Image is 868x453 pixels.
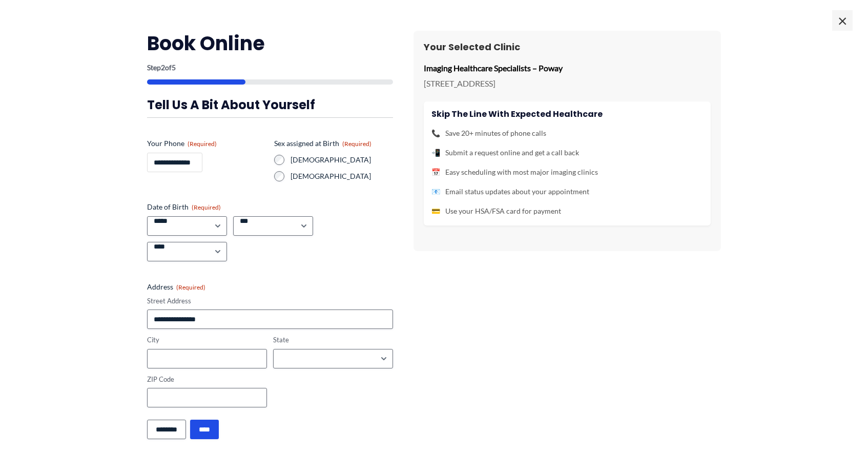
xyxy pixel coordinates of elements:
[147,138,266,149] label: Your Phone
[147,375,267,384] label: ZIP Code
[147,64,393,71] p: Step of
[342,140,371,148] span: (Required)
[147,335,267,345] label: City
[147,282,205,292] legend: Address
[147,97,393,113] h3: Tell us a bit about yourself
[147,31,393,56] h2: Book Online
[431,166,440,179] span: 📅
[431,185,703,198] li: Email status updates about your appointment
[176,283,205,291] span: (Required)
[431,109,703,119] h4: Skip the line with Expected Healthcare
[431,146,440,159] span: 📲
[431,166,703,179] li: Easy scheduling with most major imaging clinics
[188,140,217,148] span: (Required)
[832,10,853,31] span: ×
[431,185,440,198] span: 📧
[424,41,711,53] h3: Your Selected Clinic
[147,202,221,212] legend: Date of Birth
[424,76,711,91] p: [STREET_ADDRESS]
[161,63,165,72] span: 2
[431,127,440,140] span: 📞
[274,138,371,149] legend: Sex assigned at Birth
[431,204,440,218] span: 💳
[431,204,703,218] li: Use your HSA/FSA card for payment
[147,296,393,306] label: Street Address
[192,203,221,211] span: (Required)
[172,63,176,72] span: 5
[431,127,703,140] li: Save 20+ minutes of phone calls
[431,146,703,159] li: Submit a request online and get a call back
[291,171,393,181] label: [DEMOGRAPHIC_DATA]
[424,60,711,76] p: Imaging Healthcare Specialists – Poway
[291,155,393,165] label: [DEMOGRAPHIC_DATA]
[273,335,393,345] label: State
